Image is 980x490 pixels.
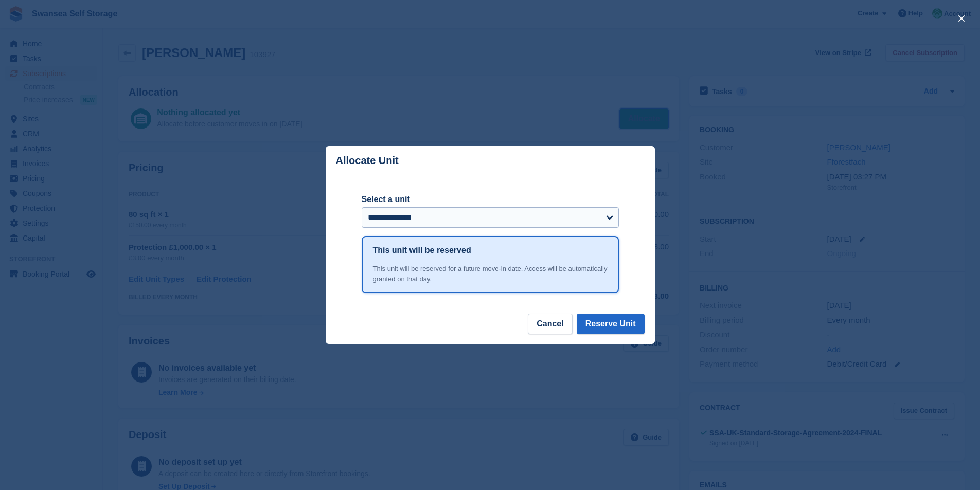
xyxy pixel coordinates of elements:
[577,314,645,334] button: Reserve Unit
[373,244,471,257] h1: This unit will be reserved
[336,155,399,167] p: Allocate Unit
[953,10,970,27] button: close
[528,314,572,334] button: Cancel
[373,264,608,284] div: This unit will be reserved for a future move-in date. Access will be automatically granted on tha...
[362,193,619,206] label: Select a unit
